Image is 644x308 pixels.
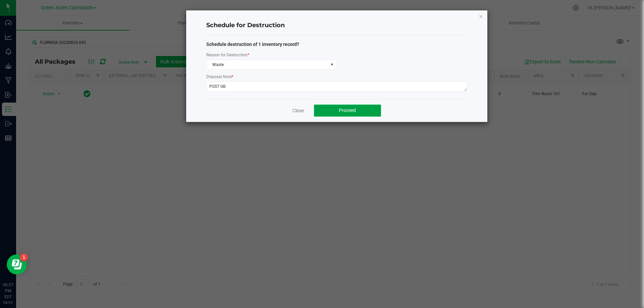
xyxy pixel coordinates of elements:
[339,108,356,113] span: Proceed
[292,107,304,114] a: Close
[206,52,249,58] label: Reason for Destruction
[206,74,233,80] label: Disposal Note
[206,21,467,30] h4: Schedule for Destruction
[20,253,28,261] iframe: Resource center unread badge
[314,105,381,117] button: Proceed
[206,42,299,47] strong: Schedule destruction of 1 inventory record?
[207,60,328,69] span: Waste
[7,254,27,274] iframe: Resource center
